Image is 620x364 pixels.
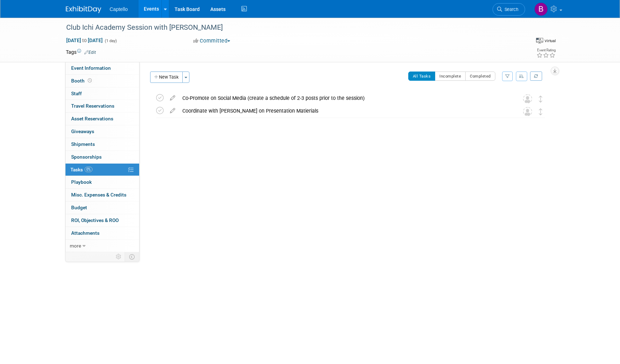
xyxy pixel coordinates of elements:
[71,103,114,109] span: Travel Reservations
[66,6,101,13] img: ExhibitDay
[66,151,139,163] a: Sponsorships
[71,217,119,223] span: ROI, Objectives & ROO
[110,6,128,12] span: Captello
[66,75,139,87] a: Booth
[465,72,495,81] button: Completed
[71,129,94,134] span: Giveaways
[179,92,509,104] div: Co-Promote on Social Media (create a schedule of 2-3 posts prior to the session)
[85,167,92,172] span: 0%
[66,164,139,176] a: Tasks0%
[66,87,139,100] a: Staff
[71,141,95,147] span: Shipments
[539,108,542,115] i: Move task
[166,108,179,114] a: edit
[66,189,139,201] a: Misc. Expenses & Credits
[530,72,542,81] a: Refresh
[66,49,96,56] td: Tags
[66,125,139,138] a: Giveaways
[536,49,556,52] div: Event Rating
[191,37,233,45] button: Committed
[104,39,117,43] span: (1 day)
[71,205,87,210] span: Budget
[71,192,126,198] span: Misc. Expenses & Credits
[64,21,514,34] div: Club Ichi Academy Session with [PERSON_NAME]
[483,37,556,47] div: Event Format
[71,91,82,96] span: Staff
[66,37,103,44] span: [DATE] [DATE]
[70,243,81,249] span: more
[66,176,139,188] a: Playbook
[408,72,436,81] button: All Tasks
[523,94,532,103] img: Unassigned
[544,38,556,44] div: Virtual
[536,37,556,44] div: Event Format
[66,240,139,252] a: more
[493,3,525,16] a: Search
[534,2,548,16] img: Brad Froese
[84,50,96,55] a: Edit
[435,72,466,81] button: Incomplete
[71,78,93,84] span: Booth
[66,62,139,74] a: Event Information
[71,65,111,71] span: Event Information
[66,227,139,239] a: Attachments
[166,95,179,101] a: edit
[70,167,92,172] span: Tasks
[71,230,99,236] span: Attachments
[66,138,139,150] a: Shipments
[66,113,139,125] a: Asset Reservations
[66,214,139,227] a: ROI, Objectives & ROO
[66,201,139,214] a: Budget
[113,252,125,261] td: Personalize Event Tab Strip
[66,100,139,112] a: Travel Reservations
[71,179,92,185] span: Playbook
[71,116,113,121] span: Asset Reservations
[536,38,543,44] img: Format-Virtual.png
[179,105,509,117] div: Coordinate with [PERSON_NAME] on Presentation Matierials
[502,7,518,12] span: Search
[150,72,183,83] button: New Task
[86,78,93,83] span: Booth not reserved yet
[81,38,88,43] span: to
[125,252,139,261] td: Toggle Event Tabs
[523,107,532,116] img: Unassigned
[539,96,542,102] i: Move task
[71,154,102,160] span: Sponsorships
